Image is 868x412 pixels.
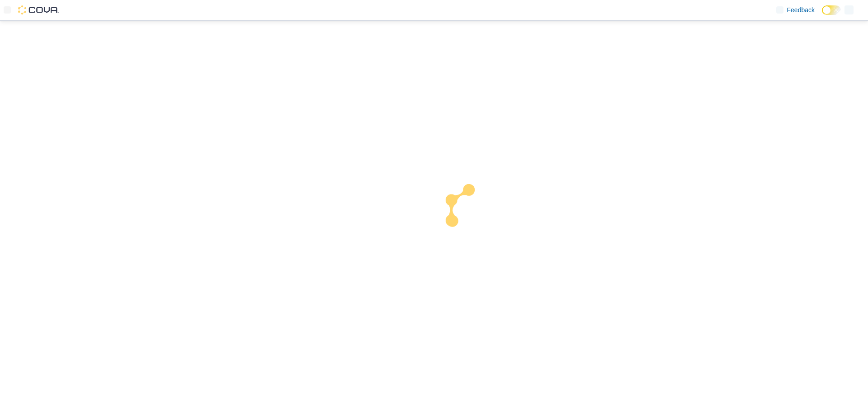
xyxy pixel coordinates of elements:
img: Cova [18,5,59,14]
img: cova-loader [434,177,502,245]
input: Dark Mode [822,5,841,15]
span: Feedback [787,5,815,14]
span: Dark Mode [822,15,822,15]
a: Feedback [773,1,818,19]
